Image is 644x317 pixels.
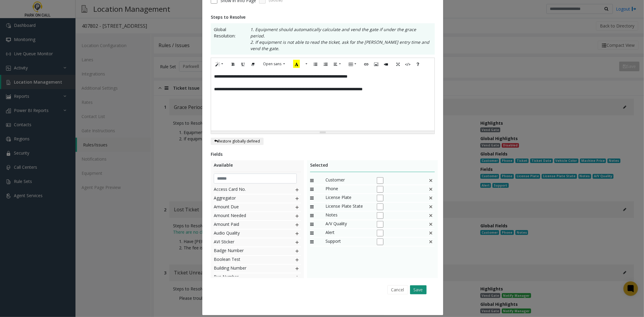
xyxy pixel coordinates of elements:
span: Alert [325,229,371,237]
span: Customer [325,177,371,184]
span: A/V Quality [325,220,371,228]
button: Underline (CTRL+U) [238,59,248,69]
button: Recent Color [290,59,303,69]
button: Remove Font Style (CTRL+\) [248,59,258,69]
img: plusIcon.svg [295,186,300,194]
span: Amount Paid [214,221,282,229]
button: Paragraph [330,59,344,69]
p: 1. Equipment should automatically calculate and vend the gate if under the grace period. 2. If eq... [244,26,432,52]
button: Code View [403,59,413,69]
img: This is a default field and cannot be deleted. [428,220,433,228]
span: Boolean Test [214,256,282,264]
button: Unordered list (CTRL+SHIFT+NUM7) [310,59,321,69]
span: Notes [325,212,371,219]
div: Fields [211,151,435,157]
button: Font Family [260,59,288,69]
span: Badge Number [214,247,282,255]
img: false [428,185,433,193]
img: plusIcon.svg [295,212,300,220]
span: Audio Quality [214,230,282,238]
img: plusIcon.svg [295,230,300,238]
button: Video [381,59,391,69]
button: Link (CTRL+K) [361,59,371,69]
span: Bus Number [214,274,282,281]
img: false [428,177,433,184]
button: Bold (CTRL+B) [228,59,238,69]
img: plusIcon.svg [295,274,300,281]
img: plusIcon.svg [295,256,300,264]
span: Open sans [263,61,281,66]
button: Help [413,59,423,69]
button: Table [346,59,360,69]
span: Access Card No. [214,186,282,194]
span: Amount Due [214,203,282,211]
span: License Plate State [325,203,371,211]
button: Save [410,285,427,294]
img: plusIcon.svg [295,203,300,211]
img: false [428,194,433,202]
button: Restore globally defined [211,138,264,145]
span: Support [325,238,371,246]
img: This is a default field and cannot be deleted. [428,212,433,219]
span: Phone [325,185,371,193]
button: Full Screen [393,59,403,69]
span: Aggregator [214,195,282,203]
button: Style [213,59,226,69]
img: plusIcon.svg [295,221,300,229]
button: Cancel [387,285,408,294]
div: Steps to Resolve [211,14,435,20]
div: Resize [211,131,434,134]
img: plusIcon.svg [295,195,300,203]
span: AVI Sticker [214,239,282,246]
img: This is a default field and cannot be deleted. [428,238,433,246]
span: Building Number [214,265,282,273]
img: This is a default field and cannot be deleted. [428,229,433,237]
img: plusIcon.svg [295,247,300,255]
div: Selected [310,162,435,172]
span: Global Resolution: [214,26,244,52]
img: false [428,203,433,211]
div: Available [214,162,301,172]
img: plusIcon.svg [295,265,300,273]
button: Picture [371,59,381,69]
button: More Color [303,59,309,69]
span: Amount Needed [214,212,282,220]
button: Ordered list (CTRL+SHIFT+NUM8) [320,59,331,69]
img: plusIcon.svg [295,239,300,246]
span: License Plate [325,194,371,202]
